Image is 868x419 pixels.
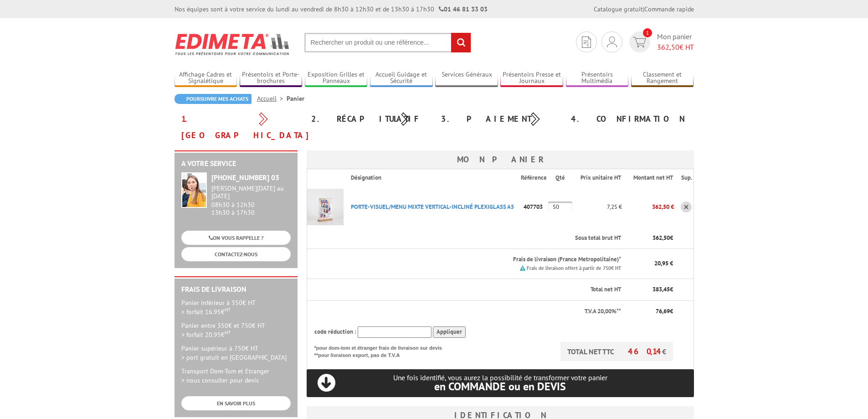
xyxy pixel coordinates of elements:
[657,42,694,52] span: € HT
[594,5,643,13] a: Catalogue gratuit
[560,342,673,361] p: TOTAL NET TTC €
[175,94,252,104] a: Poursuivre mes achats
[181,298,291,316] p: Panier inférieur à 350€ HT
[631,71,694,86] a: Classement et Rangement
[314,342,451,359] p: *pour dom-tom et étranger frais de livraison sur devis **pour livraison export, pas de T.V.A
[181,308,231,316] span: > forfait 16.95€
[674,169,693,186] th: Sup.
[594,5,694,14] div: |
[572,199,621,215] p: 7,25 €
[607,36,617,47] img: devis rapide
[433,326,466,338] input: Appliquer
[351,203,514,211] a: PORTE-VISUEL/MENU MIXTE VERTICAL-INCLINé PLEXIGLASS A5
[314,285,621,294] p: Total net HT
[175,5,488,14] div: Nos équipes sont à votre service du lundi au vendredi de 8h30 à 12h30 et de 13h30 à 17h30
[211,185,291,216] div: 08h30 à 12h30 13h30 à 17h30
[181,376,259,384] span: > nous consulter pour devis
[652,234,670,242] span: 362,50
[314,328,356,336] span: code réduction :
[564,111,694,127] div: 4. Confirmation
[307,189,344,225] img: PORTE-VISUEL/MENU MIXTE VERTICAL-INCLINé PLEXIGLASS A5
[527,265,621,271] small: Frais de livraison offert à partir de 750€ HT
[175,27,291,61] img: Edimeta
[314,307,621,316] p: T.V.A 20,00%**
[548,169,573,186] th: Qté
[287,94,304,103] li: Panier
[627,31,694,52] a: devis rapide 1 Mon panier 362,50€ HT
[580,174,621,182] p: Prix unitaire HT
[629,174,673,182] p: Montant net HT
[225,306,231,313] sup: HT
[434,379,566,393] span: en COMMANDE ou en DEVIS
[521,174,547,182] p: Référence
[181,331,231,339] span: > forfait 20.95€
[566,71,629,86] a: Présentoirs Multimédia
[211,173,279,182] strong: [PHONE_NUMBER] 03
[181,247,291,261] a: CONTACTEZ-NOUS
[181,367,291,385] p: Transport Dom-Tom et Etranger
[305,71,368,86] a: Exposition Grilles et Panneaux
[211,185,291,200] div: [PERSON_NAME][DATE] au [DATE]
[628,346,662,357] span: 460,14
[656,307,670,315] span: 76,69
[181,285,291,294] h2: Frais de Livraison
[175,111,304,144] div: 1. [GEOGRAPHIC_DATA]
[629,307,673,316] p: €
[435,71,498,86] a: Services Généraux
[582,36,591,48] img: devis rapide
[657,42,679,52] span: 362,50
[344,169,521,186] th: Désignation
[344,228,621,249] th: Sous total brut HT
[434,111,564,127] div: 3. Paiement
[500,71,563,86] a: Présentoirs Presse et Journaux
[622,199,674,215] p: 362,50 €
[370,71,433,86] a: Accueil Guidage et Sécurité
[304,33,471,52] input: Rechercher un produit ou une référence...
[181,321,291,339] p: Panier entre 350€ et 750€ HT
[181,396,291,410] a: EN SAVOIR PLUS
[175,71,237,86] a: Affichage Cadres et Signalétique
[654,259,673,267] span: 20,95 €
[451,33,471,52] input: rechercher
[307,150,694,169] h3: Mon panier
[181,344,291,362] p: Panier supérieur à 750€ HT
[351,255,621,264] p: Frais de livraison (France Metropolitaine)*
[629,285,673,294] p: €
[181,172,207,208] img: widget-service.jpg
[225,329,231,336] sup: HT
[181,160,291,168] h2: A votre service
[657,31,694,52] span: Mon panier
[629,234,673,243] p: €
[181,231,291,245] a: ON VOUS RAPPELLE ?
[521,199,548,215] p: 407703
[304,111,434,127] div: 2. Récapitulatif
[652,285,670,293] span: 383,45
[240,71,303,86] a: Présentoirs et Porte-brochures
[257,94,287,103] a: Accueil
[181,353,287,362] span: > port gratuit en [GEOGRAPHIC_DATA]
[307,373,694,392] p: Une fois identifié, vous aurez la possibilité de transformer votre panier
[633,37,646,47] img: devis rapide
[644,5,694,13] a: Commande rapide
[643,28,652,37] span: 1
[520,265,525,271] img: picto.png
[439,5,488,13] strong: 01 46 81 33 03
